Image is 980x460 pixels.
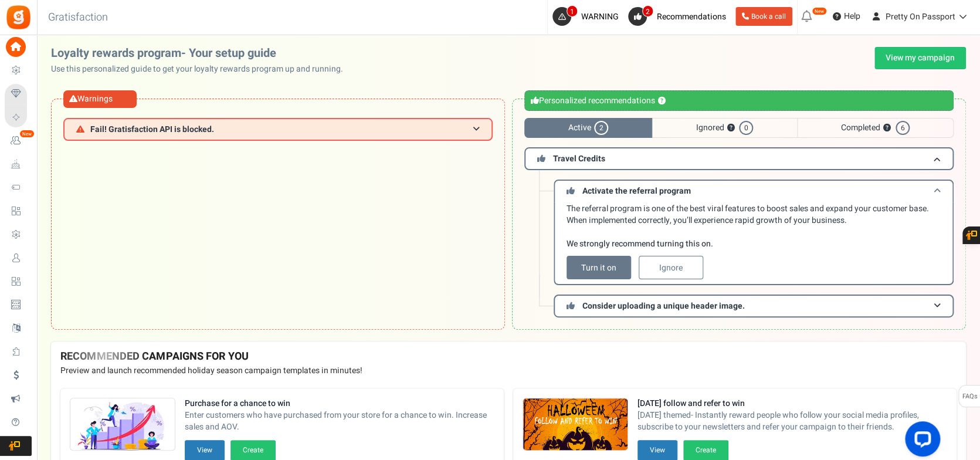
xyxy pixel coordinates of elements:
a: Help [828,7,865,26]
img: Recommended Campaigns [70,398,175,451]
span: Completed [797,118,954,138]
span: Consider uploading a unique header image. [582,300,745,312]
span: FAQs [962,385,978,408]
h4: RECOMMENDED CAMPAIGNS FOR YOU [60,351,957,363]
span: Pretty On Passport [886,11,955,23]
p: The referral program is one of the best viral features to boost sales and expand your customer ba... [567,203,947,250]
div: Personalized recommendations [524,90,954,111]
strong: Purchase for a chance to win [185,398,494,410]
span: Recommendations [657,11,726,23]
span: 2 [642,5,653,17]
span: 1 [567,5,578,17]
span: 2 [594,121,608,135]
span: Fail! Gratisfaction API is blocked. [90,125,214,134]
em: New [19,130,35,138]
a: Book a call [735,7,792,26]
span: 0 [739,121,753,135]
span: Travel Credits [553,153,605,165]
span: Active [524,118,652,138]
a: 1 WARNING [552,7,623,26]
a: 2 Recommendations [628,7,731,26]
strong: [DATE] follow and refer to win [637,398,947,410]
a: New [5,131,32,151]
h2: Loyalty rewards program- Your setup guide [51,47,352,60]
img: Gratisfaction [5,4,32,31]
p: Use this personalized guide to get your loyalty rewards program up and running. [51,63,352,75]
span: Activate the referral program [582,185,691,197]
a: Ignore [639,256,703,279]
a: View my campaign [874,47,966,69]
div: Warnings [63,90,137,108]
h3: Gratisfaction [35,6,121,29]
button: ? [658,97,666,105]
button: ? [883,124,891,132]
em: New [812,7,827,15]
span: WARNING [581,11,619,23]
b: We strongly recommend turning this on. [567,238,713,250]
p: Preview and launch recommended holiday season campaign templates in minutes! [60,365,957,377]
img: Recommended Campaigns [523,398,628,451]
a: Turn it on [567,256,631,279]
span: Help [841,11,860,22]
span: 6 [896,121,910,135]
span: Enter customers who have purchased from your store for a chance to win. Increase sales and AOV. [185,410,494,433]
button: ? [727,124,734,132]
span: Ignored [652,118,796,138]
span: [DATE] themed- Instantly reward people who follow your social media profiles, subscribe to your n... [637,410,947,433]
